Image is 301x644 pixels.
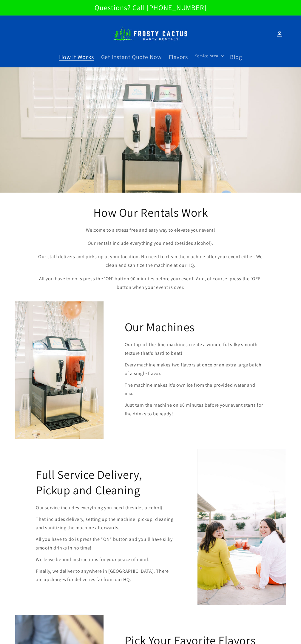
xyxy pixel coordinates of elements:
[125,340,265,358] p: Our top-of-the-line machines create a wonderful silky smooth texture that's hard to beat!
[36,467,176,498] h2: Full Service Delivery, Pickup and Cleaning
[192,49,226,62] summary: Service Area
[125,401,265,418] p: Just turn the machine on 90 minutes before your event starts for the drinks to be ready!
[195,53,218,58] span: Service Area
[34,226,267,235] p: Welcome to a stress free and easy way to elevate your event!
[125,319,195,335] h2: Our Machines
[98,49,165,64] a: Get Instant Quote Now
[169,53,188,61] span: Flavors
[59,53,94,61] span: How It Works
[125,381,265,398] p: The machine makes it's own ice from the provided water and mix.
[165,49,192,64] a: Flavors
[101,53,162,61] span: Get Instant Quote Now
[36,567,176,584] p: Finally, we deliver to anywhere in [GEOGRAPHIC_DATA]. There are upcharges for deliveries far from...
[125,361,265,378] p: Every machine makes two flavors at once or an extra large batch of a single flavor.
[36,515,176,532] p: That includes delivery, setting up the machine, pickup, cleaning and sanitizing the machine after...
[36,535,176,552] p: All you have to do is press the "ON" button and you'll have silky smooth drinks in no time!
[34,275,267,292] p: All you have to do is press the 'ON' button 90 minutes before your event! And, of course, press t...
[34,205,267,220] h2: How Our Rentals Work
[113,24,188,44] img: Frosty Cactus Margarita machine rentals Slushy machine rentals dirt soda dirty slushies
[55,49,98,64] a: How It Works
[226,49,246,64] a: Blog
[34,239,267,248] p: Our rentals include everything you need (besides alcohol).
[36,555,176,564] p: We leave behind instructions for your peace of mind.
[36,504,176,512] p: Our service includes everything you need (besides alcohol).
[230,53,242,61] span: Blog
[34,253,267,270] p: Our staff delivers and picks up at your location. No need to clean the machine after your event e...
